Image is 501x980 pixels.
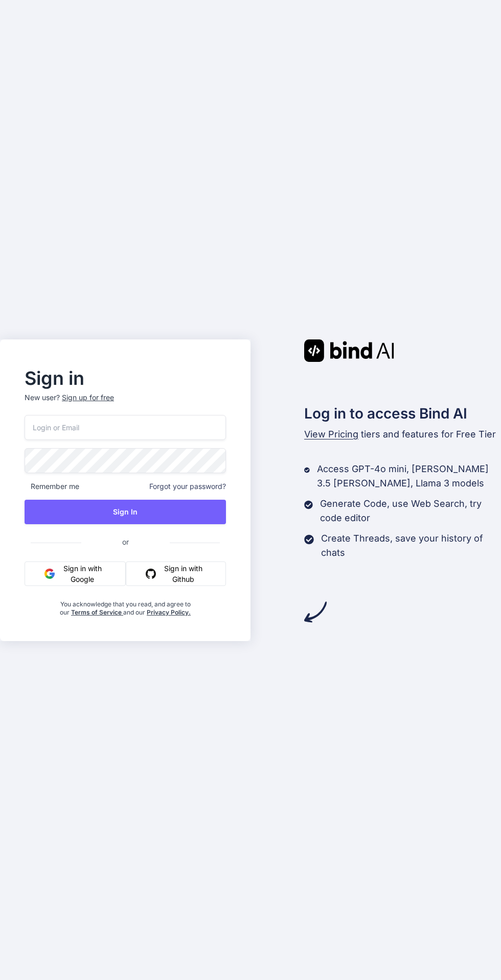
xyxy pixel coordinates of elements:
[25,370,226,386] h2: Sign in
[25,561,126,586] button: Sign in with Google
[25,500,226,524] button: Sign In
[25,481,79,492] span: Remember me
[25,415,226,440] input: Login or Email
[58,594,193,617] div: You acknowledge that you read, and agree to our and our
[317,462,501,491] p: Access GPT-4o mini, [PERSON_NAME] 3.5 [PERSON_NAME], Llama 3 models
[304,403,501,424] h2: Log in to access Bind AI
[81,529,170,554] span: or
[62,393,114,403] div: Sign up for free
[304,429,358,439] span: View Pricing
[149,481,226,492] span: Forgot your password?
[304,339,394,362] img: Bind AI logo
[25,393,226,415] p: New user?
[320,497,501,525] p: Generate Code, use Web Search, try code editor
[146,569,156,579] img: github
[44,569,55,579] img: google
[126,561,226,586] button: Sign in with Github
[71,608,123,616] a: Terms of Service
[321,531,501,560] p: Create Threads, save your history of chats
[304,427,501,442] p: tiers and features for Free Tier
[304,601,327,623] img: arrow
[147,608,191,616] a: Privacy Policy.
